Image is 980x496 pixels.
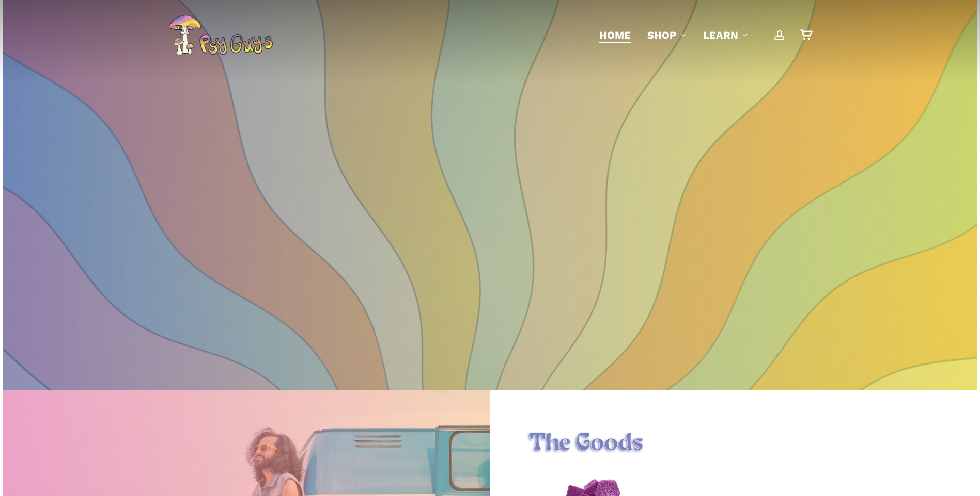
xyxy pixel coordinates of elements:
[647,28,687,42] a: Shop
[703,28,749,42] a: Learn
[703,29,738,41] span: Learn
[168,14,273,56] img: PsyGuys
[647,29,676,41] span: Shop
[599,29,631,41] span: Home
[599,28,631,42] a: Home
[529,429,938,458] h1: The Goods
